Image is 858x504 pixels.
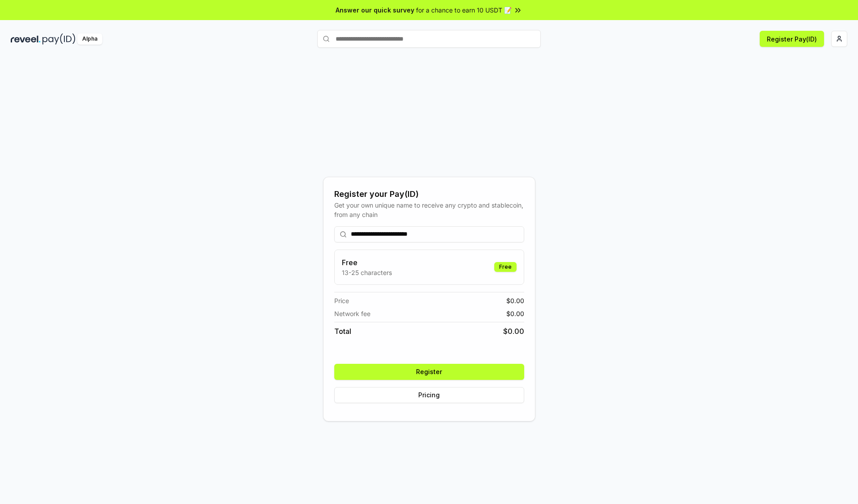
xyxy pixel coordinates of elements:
[77,33,102,45] div: Alpha
[334,200,524,219] div: Get your own unique name to receive any crypto and stablecoin, from any chain
[760,31,824,47] button: Register Pay(ID)
[11,33,41,45] img: reveel_dark
[334,326,351,337] span: Total
[336,5,414,15] span: Answer our quick survey
[342,257,392,268] h3: Free
[334,188,524,200] div: Register your Pay(ID)
[506,296,524,305] span: $ 0.00
[506,309,524,318] span: $ 0.00
[342,268,392,277] p: 13-25 characters
[334,309,370,318] span: Network fee
[42,33,76,45] img: pay_id
[494,262,517,272] div: Free
[334,364,524,380] button: Register
[416,5,512,15] span: for a chance to earn 10 USDT 📝
[334,387,524,403] button: Pricing
[503,326,524,337] span: $ 0.00
[334,296,349,305] span: Price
